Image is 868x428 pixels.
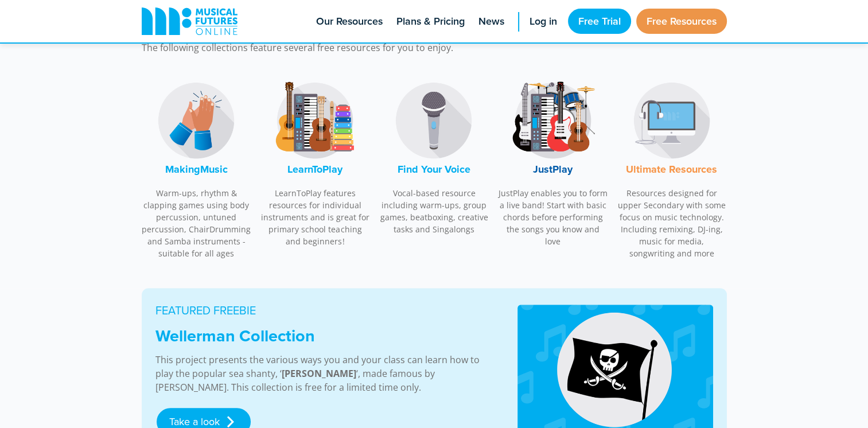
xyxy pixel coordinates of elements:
font: JustPlay [533,162,573,177]
p: FEATURED FREEBIE [155,302,490,319]
font: Find Your Voice [398,162,470,177]
img: JustPlay Logo [510,77,596,164]
a: Free Trial [568,9,631,34]
span: Plans & Pricing [396,14,465,29]
img: LearnToPlay Logo [272,77,358,164]
img: Music Technology Logo [629,77,715,164]
span: Log in [530,14,557,29]
img: MakingMusic Logo [153,77,239,164]
p: Vocal-based resource including warm-ups, group games, beatboxing, creative tasks and Singalongs [379,187,489,235]
p: This project presents the various ways you and your class can learn how to play the popular sea s... [155,353,490,394]
a: LearnToPlay LogoLearnToPlay LearnToPlay features resources for individual instruments and is grea... [260,72,371,254]
p: The following collections feature several free resources for you to enjoy. [142,41,589,55]
strong: [PERSON_NAME] [282,367,356,380]
a: Music Technology LogoUltimate Resources Resources designed for upper Secondary with some focus on... [617,72,727,266]
span: News [478,14,504,29]
font: Ultimate Resources [626,162,717,177]
strong: Wellerman Collection [155,324,315,348]
p: LearnToPlay features resources for individual instruments and is great for primary school teachin... [260,187,371,247]
p: JustPlay enables you to form a live band! Start with basic chords before performing the songs you... [498,187,608,247]
a: MakingMusic LogoMakingMusic Warm-ups, rhythm & clapping games using body percussion, untuned perc... [142,72,252,266]
font: LearnToPlay [287,162,342,177]
a: Find Your Voice LogoFind Your Voice Vocal-based resource including warm-ups, group games, beatbox... [379,72,489,242]
img: Find Your Voice Logo [391,77,477,164]
p: Resources designed for upper Secondary with some focus on music technology. Including remixing, D... [617,187,727,259]
span: Our Resources [316,14,383,29]
a: JustPlay LogoJustPlay JustPlay enables you to form a live band! Start with basic chords before pe... [498,72,608,254]
a: Free Resources [636,9,727,34]
font: MakingMusic [165,162,228,177]
p: Warm-ups, rhythm & clapping games using body percussion, untuned percussion, ChairDrumming and Sa... [142,187,252,259]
